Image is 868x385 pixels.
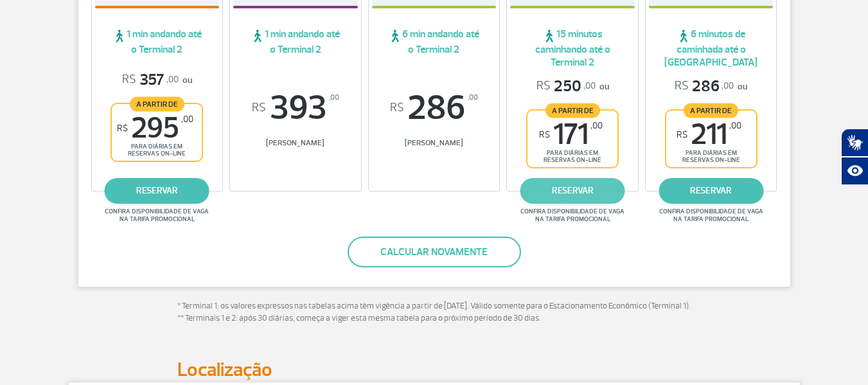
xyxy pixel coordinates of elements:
sup: R$ [252,101,266,115]
p: * Terminal 1: os valores expressos nas tabelas acima têm vigência a partir de [DATE]. Válido some... [177,300,691,325]
sup: R$ [539,129,550,140]
span: 6 minutos de caminhada até o [GEOGRAPHIC_DATA] [649,28,774,69]
span: 393 [233,91,358,125]
p: ou [675,76,747,96]
span: Confira disponibilidade de vaga na tarifa promocional [518,208,626,223]
span: para diárias em reservas on-line [123,143,191,157]
span: Confira disponibilidade de vaga na tarifa promocional [103,208,211,223]
p: ou [122,70,192,90]
span: 357 [122,70,179,90]
span: [PERSON_NAME] [233,138,358,148]
span: 1 min andando até o Terminal 2 [95,28,220,56]
a: reservar [659,178,763,204]
span: para diárias em reservas on-line [538,149,607,164]
sup: R$ [117,123,128,134]
sup: ,00 [181,114,193,125]
span: 6 min andando até o Terminal 2 [372,28,497,56]
a: reservar [105,178,209,204]
h2: Localização [177,358,691,382]
sup: ,00 [590,120,603,131]
button: Abrir recursos assistivos. [841,157,868,185]
span: para diárias em reservas on-line [677,149,745,164]
div: Plugin de acessibilidade da Hand Talk. [841,129,868,185]
span: 15 minutos caminhando até o Terminal 2 [510,28,635,69]
sup: ,00 [468,91,478,105]
span: 286 [675,76,734,96]
span: [PERSON_NAME] [372,138,497,148]
span: 211 [677,120,741,149]
sup: ,00 [329,91,339,105]
sup: R$ [677,129,687,140]
span: A partir de [545,103,600,118]
sup: R$ [390,101,404,115]
a: reservar [520,178,625,204]
button: Calcular novamente [348,237,521,267]
span: A partir de [684,103,738,118]
p: ou [536,76,609,96]
span: 1 min andando até o Terminal 2 [233,28,358,56]
span: 295 [117,114,193,143]
span: 171 [539,120,603,149]
span: Confira disponibilidade de vaga na tarifa promocional [657,208,765,223]
span: 250 [536,76,596,96]
span: A partir de [130,96,184,111]
button: Abrir tradutor de língua de sinais. [841,129,868,157]
sup: ,00 [729,120,741,131]
span: 286 [372,91,497,125]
